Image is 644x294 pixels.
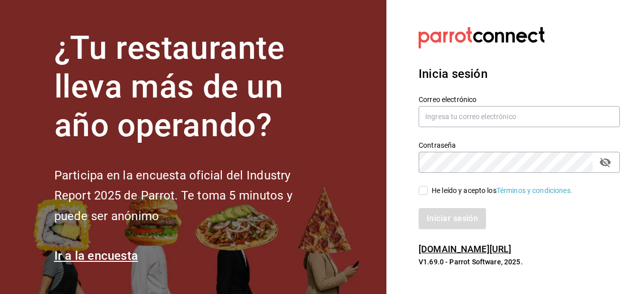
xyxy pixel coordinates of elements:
[419,96,620,103] label: Correo electrónico
[419,142,620,149] label: Contraseña
[432,185,573,196] div: He leído y acepto los
[419,106,620,127] input: Ingresa tu correo electrónico
[497,186,573,194] a: Términos y condiciones.
[419,257,620,267] p: V1.69.0 - Parrot Software, 2025.
[597,154,614,171] button: passwordField
[54,29,326,145] h1: ¿Tu restaurante lleva más de un año operando?
[419,65,620,83] h3: Inicia sesión
[54,249,138,263] a: Ir a la encuesta
[419,244,511,254] a: [DOMAIN_NAME][URL]
[54,165,326,227] h2: Participa en la encuesta oficial del Industry Report 2025 de Parrot. Te toma 5 minutos y puede se...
